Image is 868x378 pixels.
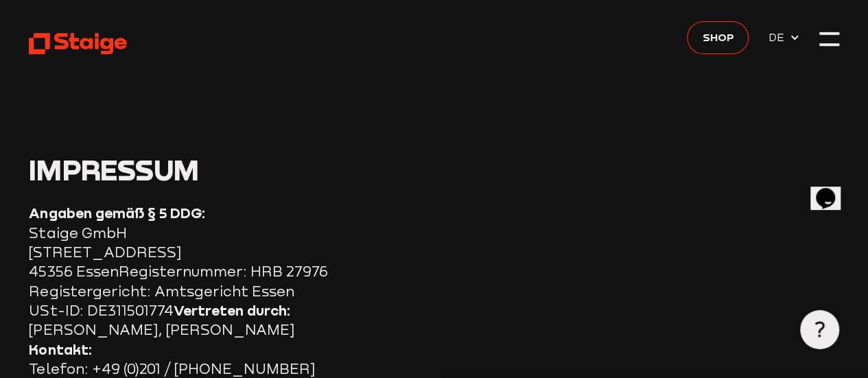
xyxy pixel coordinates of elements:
[687,21,749,54] a: Shop
[29,341,92,358] strong: Kontakt:
[29,204,205,222] strong: Angaben gemäß § 5 DDG:
[769,29,789,46] span: DE
[810,169,854,210] iframe: chat widget
[173,302,290,319] strong: Vertreten durch:
[29,153,198,187] span: Impressum
[702,29,734,46] span: Shop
